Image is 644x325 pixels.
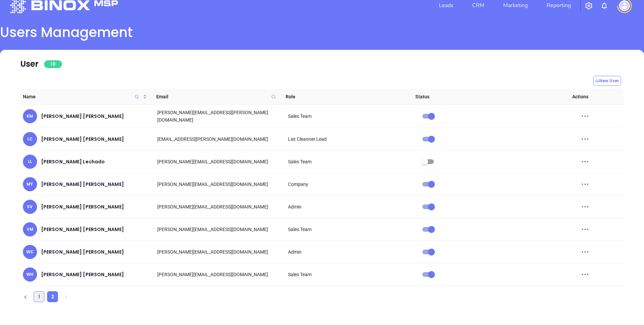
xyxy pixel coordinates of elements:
[157,158,278,165] div: [PERSON_NAME][EMAIL_ADDRESS][DOMAIN_NAME]
[47,292,58,302] a: 2
[157,109,278,124] div: [PERSON_NAME][EMAIL_ADDRESS][PERSON_NAME][DOMAIN_NAME]
[157,248,278,256] div: [PERSON_NAME][EMAIL_ADDRESS][DOMAIN_NAME]
[61,291,71,302] button: right
[288,248,409,256] div: Admin
[409,89,538,105] th: Status
[23,132,37,146] div: LC
[288,226,409,233] div: Sales Team
[64,295,68,299] span: right
[23,222,37,236] div: VM
[288,112,409,120] div: Sales Team
[24,295,28,299] span: left
[619,0,630,11] img: user
[23,177,37,191] div: MY
[288,135,409,143] div: List Cleanner Lead
[44,60,62,68] span: 18
[41,180,124,188] div: [PERSON_NAME] [PERSON_NAME]
[20,89,150,105] th: Name
[41,158,105,166] div: [PERSON_NAME] Lechado
[585,2,593,10] img: iconSetting
[34,292,44,302] a: 1
[288,181,409,188] div: Company
[23,245,37,259] div: WC
[41,225,124,233] div: [PERSON_NAME] [PERSON_NAME]
[23,155,37,169] div: LL
[279,89,408,105] th: Role
[157,203,278,210] div: [PERSON_NAME][EMAIL_ADDRESS][DOMAIN_NAME]
[157,135,278,143] div: [EMAIL_ADDRESS][PERSON_NAME][DOMAIN_NAME]
[288,203,409,210] div: Admin
[61,291,71,302] li: Next Page
[23,93,141,100] span: Name
[157,271,278,278] div: [PERSON_NAME][EMAIL_ADDRESS][DOMAIN_NAME]
[20,291,31,302] button: left
[288,271,409,278] div: Sales Team
[41,135,124,143] div: [PERSON_NAME] [PERSON_NAME]
[23,267,37,282] div: WH
[288,158,409,165] div: Sales Team
[20,291,31,302] li: Previous Page
[41,248,124,256] div: [PERSON_NAME] [PERSON_NAME]
[157,181,278,188] div: [PERSON_NAME][EMAIL_ADDRESS][DOMAIN_NAME]
[41,112,124,120] div: [PERSON_NAME] [PERSON_NAME]
[41,203,124,211] div: [PERSON_NAME] [PERSON_NAME]
[23,109,37,123] div: KM
[593,76,621,86] button: New User
[600,2,608,10] img: iconNotification
[34,291,44,302] li: 1
[23,200,37,214] div: SV
[20,58,62,70] div: User
[41,270,124,279] div: [PERSON_NAME] [PERSON_NAME]
[538,89,619,105] th: Actions
[47,291,58,302] li: 2
[156,93,268,100] span: Email
[157,226,278,233] div: [PERSON_NAME][EMAIL_ADDRESS][DOMAIN_NAME]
